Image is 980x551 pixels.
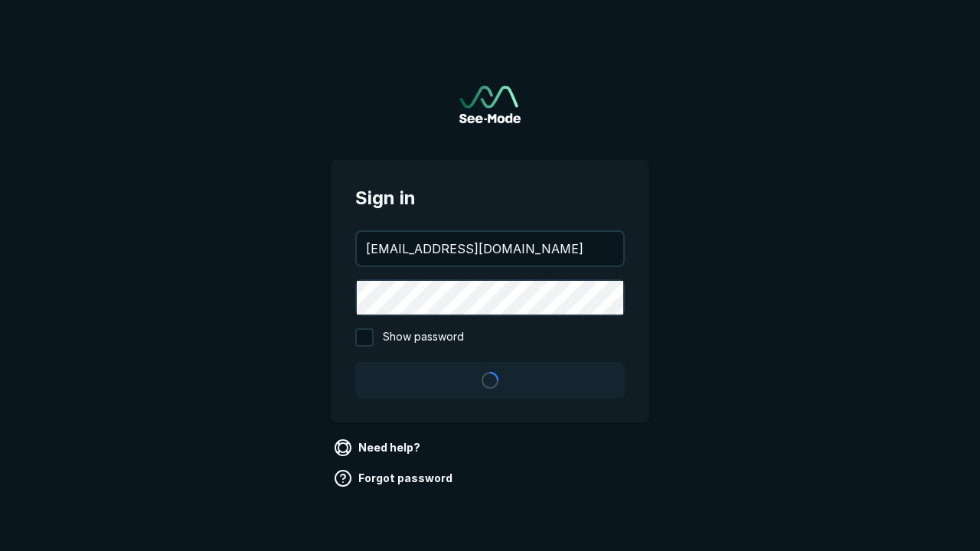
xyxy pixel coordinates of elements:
span: Sign in [355,184,625,212]
span: Show password [383,328,464,347]
a: Go to sign in [459,86,521,123]
img: See-Mode Logo [459,86,521,123]
a: Need help? [331,435,426,460]
input: your@email.com [357,232,623,266]
a: Forgot password [331,466,459,491]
